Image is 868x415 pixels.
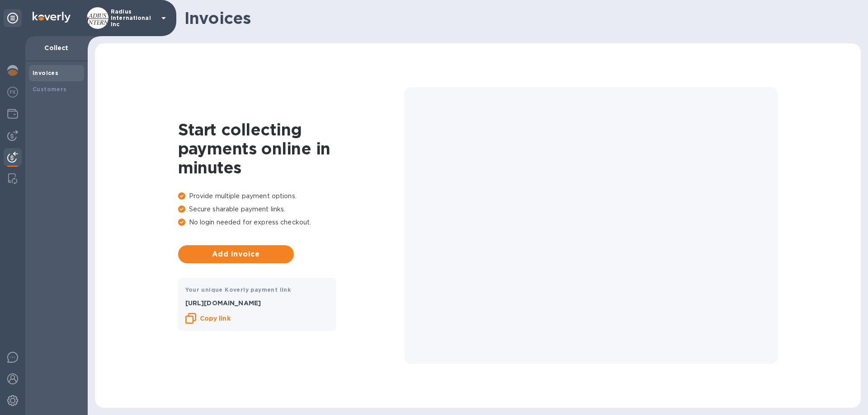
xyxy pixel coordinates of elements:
[33,43,80,52] p: Collect
[33,12,71,23] img: Logo
[200,315,231,322] b: Copy link
[111,9,156,28] p: Radius International Inc
[178,218,404,227] p: No login needed for express checkout.
[178,120,404,177] h1: Start collecting payments online in minutes
[185,286,291,293] b: Your unique Koverly payment link
[185,298,329,308] p: [URL][DOMAIN_NAME]
[178,245,294,263] button: Add invoice
[178,205,404,214] p: Secure sharable payment links.
[4,9,22,27] div: Unpin categories
[33,70,58,76] b: Invoices
[7,108,18,119] img: Wallets
[185,249,287,260] span: Add invoice
[7,87,18,98] img: Foreign exchange
[184,9,854,28] h1: Invoices
[178,191,404,201] p: Provide multiple payment options.
[33,86,67,93] b: Customers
